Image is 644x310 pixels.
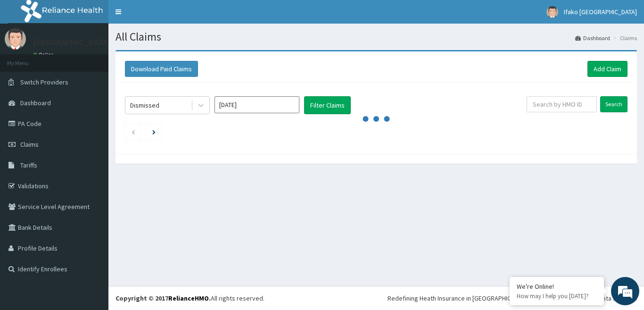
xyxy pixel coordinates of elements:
[152,127,156,136] a: Next page
[108,286,644,310] footer: All rights reserved.
[215,96,299,113] input: Select Month and Year
[362,105,390,133] svg: audio-loading
[527,96,597,112] input: Search by HMO ID
[33,51,56,58] a: Online
[131,127,135,136] a: Previous page
[20,140,39,149] span: Claims
[20,99,51,107] span: Dashboard
[517,292,597,300] p: How may I help you today?
[33,38,111,47] p: [GEOGRAPHIC_DATA]
[116,31,637,43] h1: All Claims
[546,6,558,18] img: User Image
[5,28,26,50] img: User Image
[611,34,637,42] li: Claims
[168,294,209,302] a: RelianceHMO
[304,96,351,114] button: Filter Claims
[564,8,637,16] span: Ifako [GEOGRAPHIC_DATA]
[125,61,198,77] button: Download Paid Claims
[388,293,637,303] div: Redefining Heath Insurance in [GEOGRAPHIC_DATA] using Telemedicine and Data Science!
[600,96,627,112] input: Search
[587,61,627,77] a: Add Claim
[130,101,159,110] div: Dismissed
[575,34,610,42] a: Dashboard
[20,78,68,86] span: Switch Providers
[517,282,597,291] div: We're Online!
[20,161,37,169] span: Tariffs
[116,294,211,302] strong: Copyright © 2017 .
